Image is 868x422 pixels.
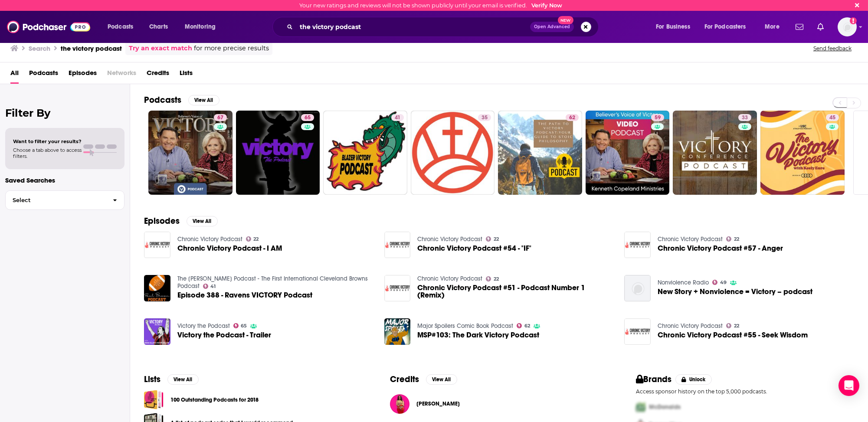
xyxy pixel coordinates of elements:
a: Show notifications dropdown [792,20,807,34]
h2: Brands [636,374,672,385]
a: The Paul Brown Podcast - The First International Cleveland Browns Podcast [177,275,368,290]
span: Networks [107,66,136,84]
a: 67 [148,111,233,195]
a: 62 [566,114,579,121]
span: Chronic Victory Podcast #51 - Podcast Number 1 (Remix) [417,284,614,299]
button: Show profile menu [838,17,857,36]
h3: the victory podcast [61,44,122,52]
span: Want to filter your results? [13,138,82,144]
span: 65 [305,114,311,122]
a: PodcastsView All [144,95,219,105]
span: 49 [720,281,727,285]
button: View All [426,374,457,385]
button: open menu [699,20,759,34]
span: Episode 388 - Ravens VICTORY Podcast [177,291,312,299]
img: Valerie Carter [390,394,409,414]
a: Podcasts [29,66,58,84]
button: Unlock [675,374,712,385]
img: Chronic Victory Podcast #57 - Anger [624,232,651,258]
a: Chronic Victory Podcast [658,236,723,243]
h2: Credits [390,374,419,385]
h2: Podcasts [144,95,181,105]
a: 65 [301,114,314,121]
span: Select [6,197,106,203]
button: open menu [102,20,144,34]
a: 65 [236,111,320,195]
a: 45 [760,111,845,195]
a: Victory the Podcast - Trailer [144,318,170,345]
span: 62 [569,114,575,122]
a: 100 Outstanding Podcasts for 2018 [144,390,164,409]
a: Credits [147,66,169,84]
a: 59 [586,111,670,195]
a: ListsView All [144,374,199,385]
a: Charts [144,20,173,34]
img: Chronic Victory Podcast #55 - Seek Wisdom [624,318,651,345]
a: 35 [478,114,491,121]
input: Search podcasts, credits, & more... [296,20,530,34]
span: For Business [656,21,690,33]
img: MSP#103: The Dark Victory Podcast [384,318,411,345]
a: 22 [726,323,739,328]
a: Chronic Victory Podcast #54 - "IF" [384,232,411,258]
a: Victory the Podcast [177,322,230,330]
a: 65 [233,323,247,328]
a: Valerie Carter [416,400,460,407]
a: 33 [738,114,751,121]
button: Send feedback [811,45,854,52]
img: Podchaser - Follow, Share and Rate Podcasts [7,19,90,35]
span: 22 [494,277,499,281]
img: First Pro Logo [632,398,649,416]
a: CreditsView All [390,374,457,385]
span: 41 [210,285,216,288]
span: Choose a tab above to access filters. [13,147,82,159]
a: Chronic Victory Podcast [658,322,723,330]
a: 59 [651,114,664,121]
a: New Story + Nonviolence = Victory – podcast [658,288,812,295]
a: 67 [214,114,227,121]
span: New [558,16,573,24]
span: 41 [395,114,400,122]
span: 67 [217,114,223,122]
span: Logged in as BretAita [838,17,857,36]
button: Open AdvancedNew [530,22,574,32]
a: 62 [498,111,582,195]
div: Search podcasts, credits, & more... [281,17,607,37]
a: 45 [826,114,839,121]
span: Monitoring [185,21,216,33]
span: 33 [742,114,748,122]
span: [PERSON_NAME] [416,400,460,407]
a: 41 [391,114,404,121]
span: 62 [524,324,530,328]
a: Victory the Podcast - Trailer [177,331,271,339]
span: 45 [829,114,835,122]
span: More [765,21,780,33]
p: Saved Searches [5,176,124,184]
span: 35 [481,114,488,122]
a: Chronic Victory Podcast [417,275,482,282]
button: open menu [650,20,701,34]
a: MSP#103: The Dark Victory Podcast [417,331,539,339]
a: 49 [712,280,727,285]
div: Your new ratings and reviews will not be shown publicly until your email is verified. [299,2,562,9]
span: McDonalds [649,403,681,411]
span: Open Advanced [534,25,570,29]
span: for more precise results [194,43,269,53]
a: Chronic Victory Podcast #54 - "IF" [417,245,531,252]
a: Lists [180,66,193,84]
a: Chronic Victory Podcast #57 - Anger [658,245,783,252]
span: Podcasts [108,21,133,33]
a: EpisodesView All [144,216,218,226]
button: Select [5,190,124,210]
span: All [10,66,19,84]
a: Chronic Victory Podcast [177,236,242,243]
